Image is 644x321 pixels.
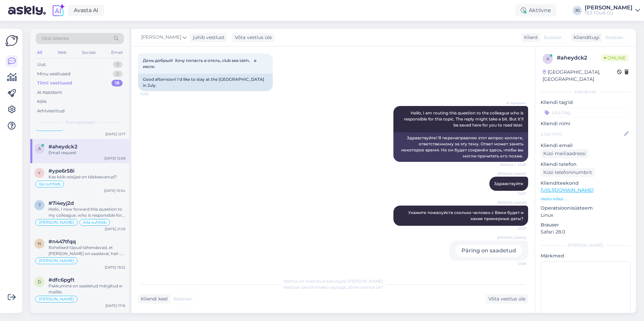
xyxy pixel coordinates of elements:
[105,303,125,308] div: [DATE] 17:16
[497,200,526,205] span: [PERSON_NAME]
[455,245,522,257] div: Päring on saadetud
[284,279,383,284] span: Vestlus on määratud kasutajale [PERSON_NAME]
[49,239,76,245] span: #n447tfqq
[49,144,77,150] span: #aheydck2
[541,252,631,259] p: Märkmed
[104,188,125,193] div: [DATE] 10:54
[105,132,125,137] div: [DATE] 12:17
[486,294,528,304] div: Võta vestlus üle
[585,5,633,10] div: [PERSON_NAME]
[138,295,168,302] div: Kliendi keel
[68,5,104,16] a: Avasta AI
[37,89,62,96] div: AI Assistent
[49,245,125,257] div: Rohelised täpud tähendavad, et [PERSON_NAME] on saadaval, hall - puuduvad
[497,171,526,176] span: [PERSON_NAME]
[49,174,125,180] div: Kas kõik reisijad on täiskasvanud?
[39,297,74,301] span: [PERSON_NAME]
[541,142,631,149] p: Kliendi email
[541,120,631,127] p: Kliendi nimi
[38,146,41,151] span: a
[113,71,123,77] div: 0
[541,161,631,168] p: Kliendi telefon
[541,89,631,95] div: Kliendi info
[541,149,588,158] div: Küsi meiliaadressi
[541,99,631,106] p: Kliendi tag'id
[232,33,275,42] div: Võta vestlus üle
[557,54,601,62] div: # aheydck2
[541,180,631,187] p: Klienditeekond
[56,48,68,57] div: Web
[190,34,225,41] div: juhib vestlust
[49,200,74,206] span: #7i4eyj2d
[138,74,273,91] div: Good afternoon! I'd like to stay at the [GEOGRAPHIC_DATA] in July.
[585,5,640,16] a: [PERSON_NAME]TEZ TOUR OÜ
[541,212,631,219] p: Linux
[39,220,74,224] span: [PERSON_NAME]
[49,150,125,156] div: Email request
[49,277,74,283] span: #dfc6pgft
[38,241,41,246] span: n
[105,226,125,231] div: [DATE] 21:29
[541,221,631,228] p: Brauser
[541,205,631,212] p: Operatsioonisüsteem
[573,6,582,15] div: JG
[501,261,526,266] span: 12:08
[571,34,600,41] div: Klienditugi
[501,101,526,106] span: AI Assistent
[546,56,549,61] span: a
[111,80,123,86] div: 18
[38,170,41,175] span: y
[283,285,383,290] span: Vestluse ülevõtmiseks vajutage
[51,3,65,17] img: explore-ai
[37,80,72,86] div: Tiimi vestlused
[543,69,617,83] div: [GEOGRAPHIC_DATA], [GEOGRAPHIC_DATA]
[393,132,528,162] div: Здравствуйте! Я перенаправляю этот вопрос коллеге, ответственному за эту тему. Ответ может занять...
[497,235,526,240] span: [PERSON_NAME]
[49,206,125,218] div: Hello, I now forward this question to my colleague, who is responsible for this. The reply will b...
[105,265,125,270] div: [DATE] 19:22
[39,259,74,263] span: [PERSON_NAME]
[49,168,74,174] span: #ype6r58i
[38,279,41,284] span: d
[541,242,631,248] div: [PERSON_NAME]
[601,54,629,62] span: Online
[140,92,165,97] span: 12:05
[501,191,526,196] span: 12:07
[541,130,623,138] input: Lisa nimi
[494,181,523,186] span: Здравствуйте
[346,285,383,290] i: „Võtke vestlus üle”
[65,119,95,126] span: Tiimi vestlused
[83,220,106,224] span: Alla suhtleb
[408,210,524,221] span: Укажите пожалуйста сколько человек с Вами будет и какие примерные даты?
[36,48,43,57] div: All
[39,182,61,186] span: Ilja suhtleb
[37,108,65,114] div: Arhiveeritud
[541,187,593,193] a: [URL][DOMAIN_NAME]
[541,228,631,236] p: Safari 28.0
[541,168,595,177] div: Küsi telefoninumbrit
[38,203,41,208] span: 7
[500,162,526,167] span: Nähtud ✓ 12:06
[110,48,124,57] div: Email
[37,98,47,105] div: Kõik
[42,35,69,42] span: Otsi kliente
[173,295,192,302] span: Russian
[521,34,538,41] div: Klient
[37,61,45,68] div: Uus
[113,61,123,68] div: 0
[541,107,631,117] input: Lisa tag
[404,110,524,128] span: Hello, I am routing this question to the colleague who is responsible for this topic. The reply m...
[544,34,562,41] span: Russian
[5,34,18,47] img: Askly Logo
[49,283,125,295] div: Pakkumine on saadetud märgitud e-mailile.
[605,34,623,41] span: Russian
[80,48,97,57] div: Socials
[541,196,631,202] p: Vaata edasi ...
[104,156,125,161] div: [DATE] 12:08
[515,4,556,16] div: Aktiivne
[141,34,181,41] span: [PERSON_NAME]
[585,10,633,16] div: TEZ TOUR OÜ
[501,226,526,231] span: 12:07
[143,58,257,69] span: День добрый! Хочу попасть в отель, club sea taim, в июле.
[37,71,70,77] div: Minu vestlused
